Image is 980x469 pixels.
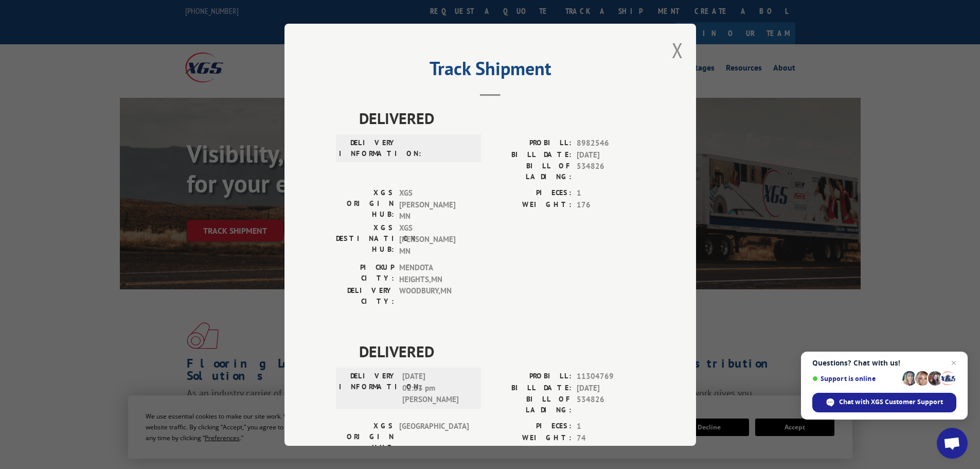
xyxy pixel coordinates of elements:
span: DELIVERED [359,340,645,363]
span: 534826 [577,161,645,182]
label: BILL DATE: [490,382,572,394]
span: 1 [577,187,645,199]
label: PICKUP CITY: [336,262,394,285]
button: Close modal [672,37,683,64]
span: Chat with XGS Customer Support [839,397,943,407]
span: 11304769 [577,371,645,383]
label: PROBILL: [490,371,572,383]
span: [DATE] [577,149,645,161]
label: XGS ORIGIN HUB: [336,421,394,453]
label: BILL OF LADING: [490,394,572,415]
label: BILL OF LADING: [490,161,572,182]
span: Close chat [948,357,960,369]
h2: Track Shipment [336,61,645,81]
label: WEIGHT: [490,199,572,211]
label: XGS ORIGIN HUB: [336,187,394,222]
label: BILL DATE: [490,149,572,161]
label: DELIVERY INFORMATION: [339,371,397,406]
span: 74 [577,432,645,444]
label: PROBILL: [490,137,572,149]
span: DELIVERED [359,107,645,130]
span: 1 [577,421,645,432]
span: 176 [577,199,645,211]
label: DELIVERY INFORMATION: [339,137,397,159]
span: Support is online [812,375,899,383]
span: XGS [PERSON_NAME] MN [399,222,469,257]
span: [DATE] [577,382,645,394]
span: [GEOGRAPHIC_DATA] [399,421,469,453]
label: XGS DESTINATION HUB: [336,222,394,257]
span: [DATE] 02:33 pm [PERSON_NAME] [402,371,472,406]
label: PIECES: [490,421,572,432]
span: 8982546 [577,137,645,149]
span: Questions? Chat with us! [812,359,956,367]
span: MENDOTA HEIGHTS , MN [399,262,469,285]
label: DELIVERY CITY: [336,285,394,307]
span: XGS [PERSON_NAME] MN [399,187,469,222]
span: WOODBURY , MN [399,285,469,307]
label: WEIGHT: [490,432,572,444]
div: Chat with XGS Customer Support [812,393,956,412]
label: PIECES: [490,187,572,199]
div: Open chat [937,428,968,459]
span: 534826 [577,394,645,415]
